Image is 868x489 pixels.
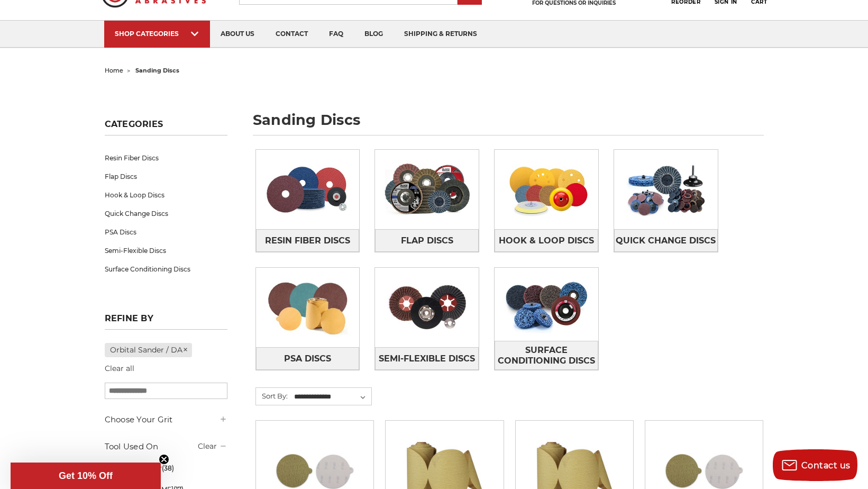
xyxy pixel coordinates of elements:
[354,21,394,48] a: blog
[495,341,598,370] a: Surface Conditioning Discs
[105,204,227,223] a: Quick Change Discs
[379,350,475,368] span: Semi-Flexible Discs
[105,223,227,241] a: PSA Discs
[499,232,594,250] span: Hook & Loop Discs
[135,67,179,74] span: sanding discs
[256,229,360,252] a: Resin Fiber Discs
[105,440,227,453] h5: Tool Used On
[159,454,169,465] button: Close teaser
[105,364,134,373] a: Clear all
[256,153,360,226] img: Resin Fiber Discs
[278,460,351,481] a: Quick view
[105,343,193,357] a: Orbital Sander / DA
[375,271,479,344] img: Semi-Flexible Discs
[293,389,371,405] select: Sort By:
[394,21,488,48] a: shipping & returns
[11,463,161,489] div: Get 10% OffClose teaser
[256,347,360,370] a: PSA Discs
[265,21,318,48] a: contact
[105,313,227,330] h5: Refine by
[210,21,265,48] a: about us
[198,441,217,451] a: Clear
[115,30,199,38] div: SHOP CATEGORIES
[256,388,288,404] label: Sort By:
[105,67,123,74] a: home
[105,459,227,477] a: Angle Grinder
[105,186,227,204] a: Hook & Loop Discs
[773,449,857,481] button: Contact us
[495,268,598,341] img: Surface Conditioning Discs
[105,413,227,426] h5: Choose Your Grit
[105,241,227,260] a: Semi-Flexible Discs
[105,260,227,278] a: Surface Conditioning Discs
[375,229,479,252] a: Flap Discs
[495,229,598,252] a: Hook & Loop Discs
[375,153,479,226] img: Flap Discs
[162,464,174,472] span: (38)
[284,350,331,368] span: PSA Discs
[105,167,227,186] a: Flap Discs
[668,460,741,481] a: Quick view
[801,460,851,470] span: Contact us
[265,232,350,250] span: Resin Fiber Discs
[105,149,227,167] a: Resin Fiber Discs
[105,119,227,135] h5: Categories
[256,271,360,344] img: PSA Discs
[253,113,764,135] h1: sanding discs
[614,229,718,252] a: Quick Change Discs
[59,470,113,481] span: Get 10% Off
[495,153,598,226] img: Hook & Loop Discs
[614,153,718,226] img: Quick Change Discs
[318,21,354,48] a: faq
[408,460,481,481] a: Quick view
[375,347,479,370] a: Semi-Flexible Discs
[616,232,716,250] span: Quick Change Discs
[401,232,453,250] span: Flap Discs
[538,460,611,481] a: Quick view
[495,341,598,370] span: Surface Conditioning Discs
